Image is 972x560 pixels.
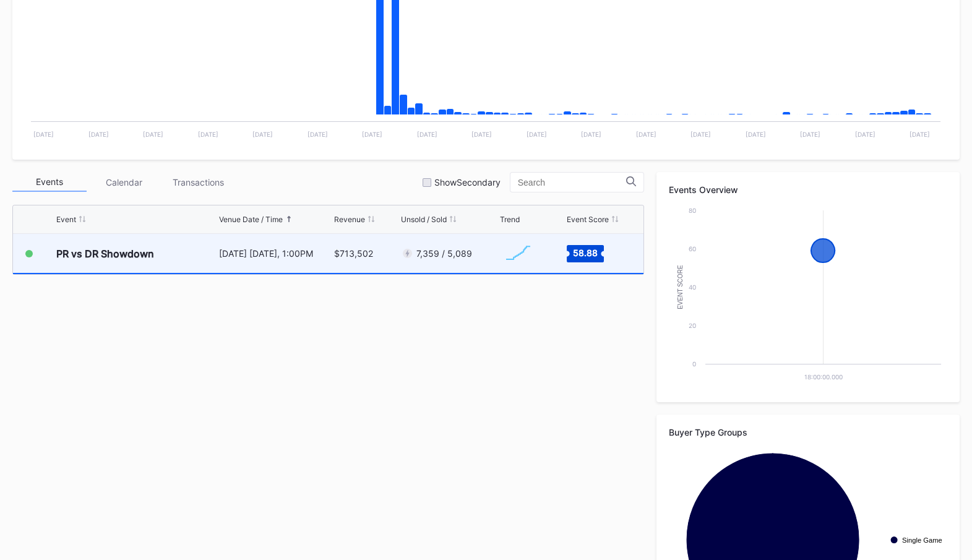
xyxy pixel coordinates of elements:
div: Event Score [567,215,609,224]
text: [DATE] [690,131,711,138]
div: Show Secondary [434,177,501,187]
div: Events Overview [669,184,947,195]
div: [DATE] [DATE], 1:00PM [219,248,331,259]
div: Calendar [87,173,161,192]
text: Single Game [902,536,942,544]
text: 58.88 [573,247,598,257]
text: [DATE] [527,131,547,138]
svg: Chart title [669,204,947,390]
text: [DATE] [746,131,766,138]
div: PR vs DR Showdown [56,248,154,260]
text: [DATE] [33,131,54,138]
text: [DATE] [198,131,218,138]
text: [DATE] [636,131,656,138]
input: Search [518,178,626,187]
text: [DATE] [581,131,601,138]
text: 20 [689,322,696,329]
text: [DATE] [417,131,437,138]
text: 0 [692,360,696,368]
text: 80 [689,207,696,214]
div: Event [56,215,76,224]
text: [DATE] [143,131,163,138]
text: [DATE] [362,131,382,138]
div: Unsold / Sold [401,215,447,224]
text: [DATE] [800,131,820,138]
text: Event Score [676,265,683,309]
text: [DATE] [471,131,492,138]
text: 60 [689,245,696,252]
div: Venue Date / Time [219,215,283,224]
text: 18:00:00.000 [804,373,842,381]
div: Revenue [334,215,365,224]
div: Events [12,173,87,192]
svg: Chart title [500,238,536,269]
text: [DATE] [252,131,273,138]
div: Buyer Type Groups [669,427,947,437]
div: 7,359 / 5,089 [416,248,472,259]
div: Trend [500,215,520,224]
text: [DATE] [308,131,328,138]
div: $713,502 [334,248,373,259]
text: [DATE] [88,131,109,138]
text: [DATE] [910,131,930,138]
text: 40 [689,283,696,291]
text: [DATE] [855,131,875,138]
div: Transactions [161,173,235,192]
